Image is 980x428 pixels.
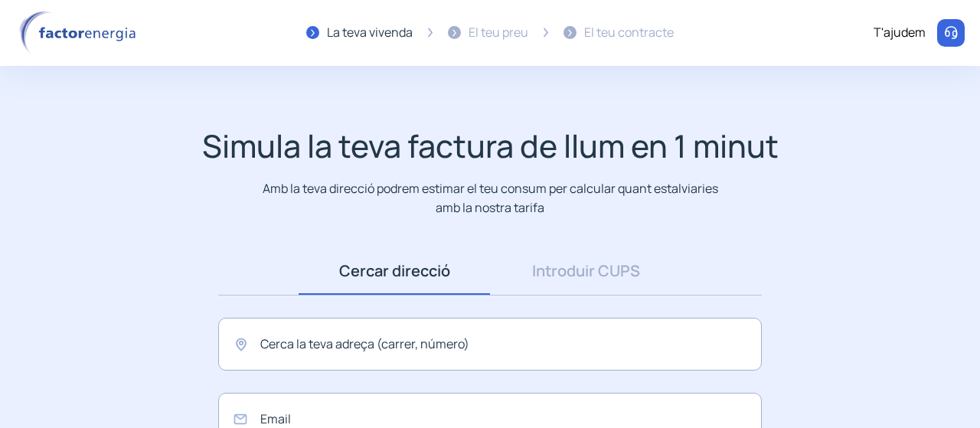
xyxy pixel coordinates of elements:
[943,25,959,41] img: llamar
[584,23,674,43] div: El teu contracte
[299,247,490,295] a: Cercar direcció
[15,11,145,55] img: logo factor
[202,127,779,165] h1: Simula la teva factura de llum en 1 minut
[260,179,721,217] p: Amb la teva direcció podrem estimar el teu consum per calcular quant estalviaries amb la nostra t...
[469,23,528,43] div: El teu preu
[327,23,413,43] div: La teva vivenda
[874,23,926,43] div: T'ajudem
[490,247,681,295] a: Introduir CUPS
